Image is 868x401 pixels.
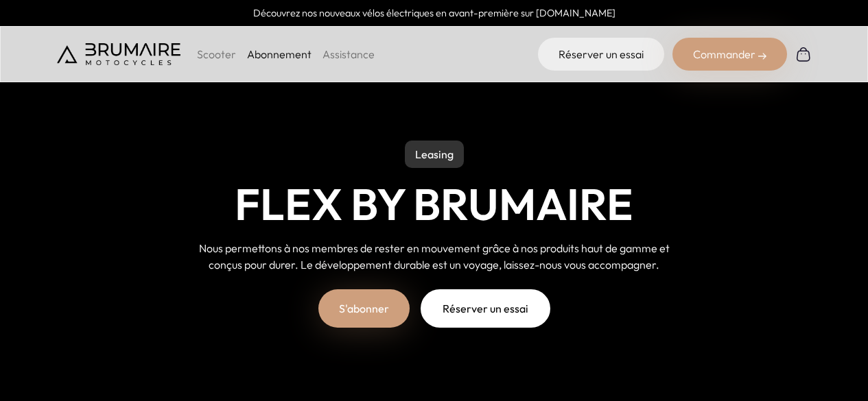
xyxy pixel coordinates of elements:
[405,141,464,168] p: Leasing
[758,52,766,60] img: right-arrow-2.png
[318,289,410,328] a: S'abonner
[322,47,375,61] a: Assistance
[421,289,550,328] a: Réserver un essai
[672,38,787,71] div: Commander
[197,46,236,62] p: Scooter
[247,47,312,61] a: Abonnement
[235,179,633,230] h1: Flex by Brumaire
[199,241,670,271] span: Nous permettons à nos membres de rester en mouvement grâce à nos produits haut de gamme et conçus...
[795,46,812,62] img: Panier
[538,38,664,71] a: Réserver un essai
[57,43,180,65] img: Brumaire Motocycles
